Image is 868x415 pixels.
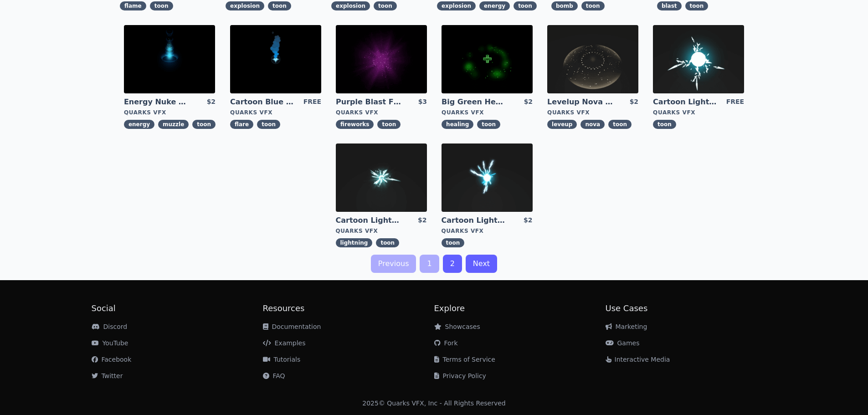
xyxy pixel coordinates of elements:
img: imgAlt [230,25,321,93]
span: toon [442,238,465,247]
h2: Use Cases [606,302,777,315]
div: Quarks VFX [336,109,427,116]
span: fireworks [336,120,374,129]
span: toon [374,1,397,10]
a: FAQ [263,372,285,379]
span: blast [657,1,682,10]
a: Big Green Healing Effect [442,97,507,107]
span: energy [479,1,510,10]
a: Cartoon Lightning Ball Explosion [336,215,401,225]
img: imgAlt [442,143,533,212]
a: Privacy Policy [434,372,486,379]
a: Purple Blast Fireworks [336,97,401,107]
a: Terms of Service [434,356,495,363]
div: Quarks VFX [442,109,533,116]
span: toon [257,120,280,129]
a: Documentation [263,323,321,330]
a: Discord [92,323,128,330]
a: Cartoon Lightning Ball with Bloom [442,215,507,225]
span: toon [608,120,632,129]
div: FREE [726,97,744,107]
a: Levelup Nova Effect [547,97,613,107]
span: flame [120,1,146,10]
span: bomb [551,1,578,10]
a: Marketing [606,323,647,330]
span: nova [580,120,605,129]
a: Examples [263,339,306,347]
span: explosion [331,1,370,10]
h2: Explore [434,302,606,315]
span: toon [150,1,173,10]
a: Games [606,339,640,347]
a: 2 [443,255,462,273]
a: 1 [420,255,439,273]
div: Quarks VFX [653,109,744,116]
a: Interactive Media [606,356,670,363]
div: Quarks VFX [547,109,638,116]
div: Quarks VFX [230,109,321,116]
a: Cartoon Lightning Ball [653,97,719,107]
h2: Social [92,302,263,315]
a: Twitter [92,372,123,379]
span: healing [442,120,473,129]
a: Tutorials [263,356,301,363]
span: toon [268,1,291,10]
img: imgAlt [336,25,427,93]
div: Quarks VFX [442,227,533,235]
img: imgAlt [442,25,533,93]
a: YouTube [92,339,128,347]
a: Next [466,255,497,273]
div: $2 [630,97,638,107]
img: imgAlt [653,25,744,93]
div: Quarks VFX [336,227,427,235]
span: toon [653,120,676,129]
div: $2 [418,215,426,225]
span: muzzle [158,120,189,129]
a: Previous [371,255,416,273]
span: toon [581,1,605,10]
div: $2 [524,97,533,107]
div: 2025 © Quarks VFX, Inc - All Rights Reserved [362,399,506,408]
span: toon [192,120,216,129]
img: imgAlt [124,25,215,93]
div: Quarks VFX [124,109,216,116]
div: $2 [207,97,216,107]
span: flare [230,120,253,129]
span: explosion [437,1,476,10]
span: explosion [226,1,264,10]
a: Showcases [434,323,480,330]
a: Fork [434,339,458,347]
span: lightning [336,238,373,247]
span: toon [376,238,399,247]
span: toon [514,1,537,10]
a: Facebook [92,356,132,363]
a: Energy Nuke Muzzle Flash [124,97,190,107]
div: $2 [524,215,532,225]
span: toon [477,120,500,129]
span: toon [377,120,401,129]
span: leveup [547,120,577,129]
img: imgAlt [547,25,638,93]
span: energy [124,120,154,129]
img: imgAlt [336,143,427,212]
span: toon [685,1,709,10]
h2: Resources [263,302,434,315]
div: FREE [303,97,321,107]
div: $3 [418,97,427,107]
a: Cartoon Blue Flare [230,97,296,107]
